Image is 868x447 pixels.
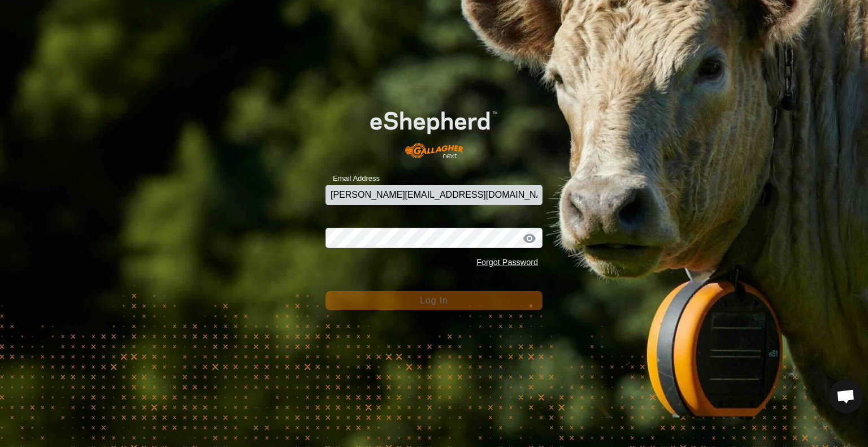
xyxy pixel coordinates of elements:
[347,93,520,167] img: E-shepherd Logo
[829,379,863,413] div: Open chat
[325,185,542,205] input: Email Address
[420,296,448,305] span: Log In
[325,173,380,184] label: Email Address
[476,258,538,267] a: Forgot Password
[325,291,542,310] button: Log In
